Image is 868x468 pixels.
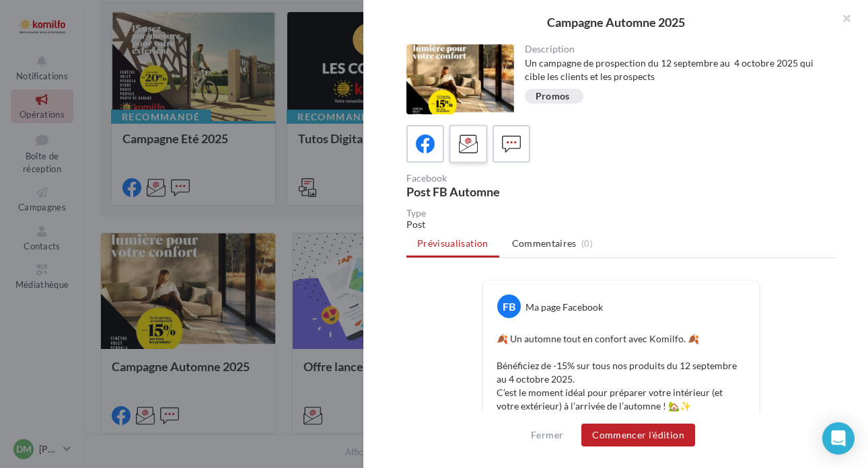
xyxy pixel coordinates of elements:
[525,44,826,54] div: Description
[406,186,616,198] div: Post FB Automne
[512,237,577,250] span: Commentaires
[406,173,616,183] div: Facebook
[526,427,569,443] button: Fermer
[526,301,603,314] div: Ma page Facebook
[525,56,826,83] div: Un campagne de prospection du 12 septembre au 4 octobre 2025 qui cible les clients et les prospects
[822,422,855,455] div: Open Intercom Messenger
[385,16,846,28] div: Campagne Automne 2025
[406,218,836,231] div: Post
[497,295,521,318] div: FB
[406,208,836,218] div: Type
[536,91,570,102] div: Promos
[581,424,695,446] button: Commencer l'édition
[581,238,593,249] span: (0)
